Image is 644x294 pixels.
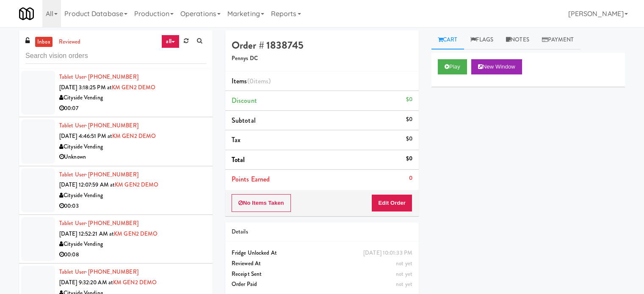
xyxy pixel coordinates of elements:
div: [DATE] 10:01:33 PM [363,248,412,258]
button: New Window [471,59,522,74]
button: Edit Order [371,194,412,212]
div: $0 [406,114,412,125]
span: · [PHONE_NUMBER] [86,170,138,179]
div: Order Paid [232,279,412,290]
a: inbox [35,37,53,47]
button: No Items Taken [232,194,291,212]
a: Payment [536,30,580,49]
li: Tablet User· [PHONE_NUMBER][DATE] 12:07:59 AM atKM GEN2 DEMOCityside Vending00:03 [19,166,213,215]
a: Flags [464,30,500,49]
a: Tablet User· [PHONE_NUMBER] [59,121,138,129]
li: Tablet User· [PHONE_NUMBER][DATE] 4:46:51 PM atKM GEN2 DEMOCityside VendingUnknown [19,117,213,166]
div: $0 [406,134,412,144]
div: Fridge Unlocked At [232,248,412,258]
img: Micromart [19,6,34,21]
a: Cart [431,30,464,49]
a: KM GEN2 DEMO [115,181,158,189]
a: KM GEN2 DEMO [112,83,155,91]
span: [DATE] 4:46:51 PM at [59,132,112,140]
a: KM GEN2 DEMO [114,230,158,238]
span: not yet [396,280,412,288]
input: Search vision orders [25,48,206,64]
span: [DATE] 3:18:25 PM at [59,83,112,91]
a: KM GEN2 DEMO [112,132,156,140]
span: [DATE] 12:07:59 AM at [59,181,115,189]
span: · [PHONE_NUMBER] [86,268,138,276]
div: Cityside Vending [59,93,206,103]
div: 00:03 [59,201,206,212]
span: not yet [396,259,412,267]
div: $0 [406,94,412,105]
a: Tablet User· [PHONE_NUMBER] [59,170,138,179]
li: Tablet User· [PHONE_NUMBER][DATE] 12:52:21 AM atKM GEN2 DEMOCityside Vending00:08 [19,215,213,264]
span: Tax [232,135,240,145]
h4: Order # 1838745 [232,40,412,51]
div: Cityside Vending [59,239,206,250]
button: Play [438,59,467,74]
span: [DATE] 12:52:21 AM at [59,230,114,238]
div: Unknown [59,152,206,162]
a: reviewed [57,37,83,47]
div: 00:07 [59,103,206,114]
a: Notes [500,30,536,49]
span: · [PHONE_NUMBER] [86,219,138,227]
a: Tablet User· [PHONE_NUMBER] [59,219,138,227]
li: Tablet User· [PHONE_NUMBER][DATE] 3:18:25 PM atKM GEN2 DEMOCityside Vending00:07 [19,69,213,117]
span: Items [232,76,271,86]
span: Total [232,155,245,165]
span: [DATE] 9:32:20 AM at [59,278,113,286]
ng-pluralize: items [254,76,269,86]
div: Receipt Sent [232,269,412,280]
div: 00:08 [59,250,206,260]
span: Points Earned [232,174,270,184]
span: (0 ) [247,76,271,86]
div: $0 [406,154,412,164]
span: not yet [396,270,412,278]
div: Cityside Vending [59,142,206,152]
a: all [161,35,179,48]
div: 0 [409,173,412,184]
span: · [PHONE_NUMBER] [86,73,138,81]
div: Cityside Vending [59,190,206,201]
h5: Pennys DC [232,55,412,62]
span: · [PHONE_NUMBER] [86,121,138,129]
div: Details [232,227,412,237]
a: Tablet User· [PHONE_NUMBER] [59,268,138,276]
span: Discount [232,96,257,105]
span: Subtotal [232,115,256,125]
a: KM GEN2 DEMO [113,278,157,286]
a: Tablet User· [PHONE_NUMBER] [59,73,138,81]
div: Reviewed At [232,258,412,269]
